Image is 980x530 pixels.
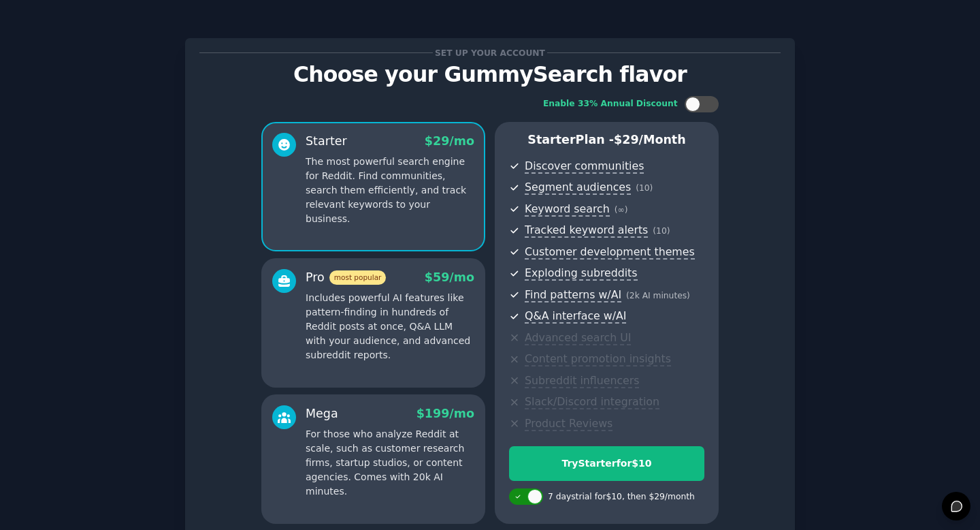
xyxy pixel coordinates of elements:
button: TryStarterfor$10 [509,446,704,481]
div: Enable 33% Annual Discount [543,98,678,110]
span: ( 2k AI minutes ) [626,291,690,300]
span: Subreddit influencers [525,374,639,388]
span: Slack/Discord integration [525,395,659,409]
div: Pro [306,269,386,286]
span: Set up your account [433,46,548,60]
div: Mega [306,405,338,422]
div: Starter [306,133,347,150]
p: For those who analyze Reddit at scale, such as customer research firms, startup studios, or conte... [306,427,474,499]
span: Q&A interface w/AI [525,309,626,324]
span: Keyword search [525,202,610,217]
p: Choose your GummySearch flavor [199,63,781,87]
p: Includes powerful AI features like pattern-finding in hundreds of Reddit posts at once, Q&A LLM w... [306,291,474,362]
span: Advanced search UI [525,331,631,345]
span: $ 199 /mo [416,407,474,420]
span: Discover communities [525,159,644,174]
span: $ 29 /mo [425,134,474,148]
span: ( ∞ ) [615,205,628,215]
span: most popular [329,270,387,285]
p: The most powerful search engine for Reddit. Find communities, search them efficiently, and track ... [306,155,474,226]
p: Starter Plan - [509,131,704,149]
span: Exploding subreddits [525,266,637,281]
span: Product Reviews [525,417,612,431]
span: $ 29 /month [614,133,686,146]
span: Segment audiences [525,181,631,195]
span: Content promotion insights [525,352,671,367]
div: Try Starter for $10 [510,456,704,471]
span: ( 10 ) [636,183,653,193]
span: Tracked keyword alerts [525,223,648,238]
div: 7 days trial for $10 , then $ 29 /month [548,491,695,503]
span: Customer development themes [525,245,695,260]
span: ( 10 ) [653,226,670,236]
span: Find patterns w/AI [525,288,621,302]
span: $ 59 /mo [425,270,474,284]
